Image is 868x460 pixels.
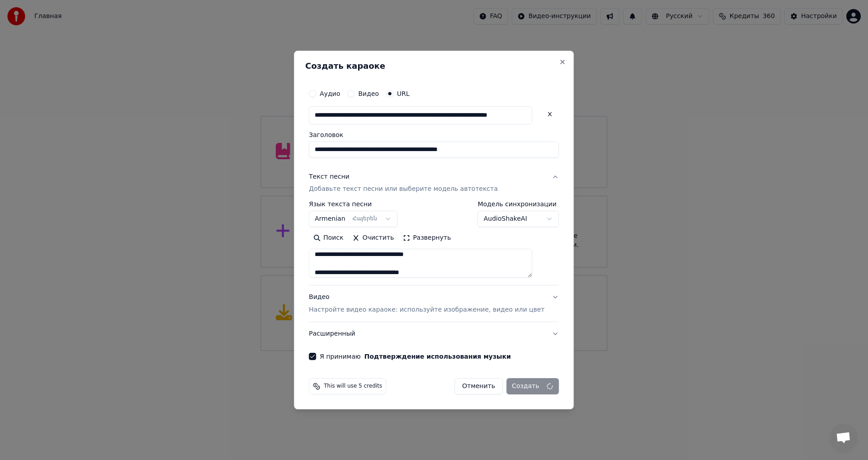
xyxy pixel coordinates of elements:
button: Поиск [309,231,348,246]
label: URL [397,90,410,97]
label: Заголовок [309,132,559,138]
label: Язык текста песни [309,201,397,208]
h2: Создать караоке [305,62,562,70]
button: Развернуть [398,231,455,246]
span: This will use 5 credits [324,383,382,390]
div: Текст песни [309,172,349,181]
p: Настройте видео караоке: используйте изображение, видео или цвет [309,305,544,314]
div: Текст песниДобавьте текст песни или выберите модель автотекста [309,201,559,285]
button: Отменить [454,378,503,394]
p: Добавьте текст песни или выберите модель автотекста [309,185,498,194]
label: Видео [358,90,379,97]
button: Очистить [348,231,399,246]
label: Я принимаю [320,353,511,360]
button: Текст песниДобавьте текст песни или выберите модель автотекста [309,165,559,201]
button: Расширенный [309,322,559,346]
label: Модель синхронизации [478,201,559,208]
label: Аудио [320,90,340,97]
div: Видео [309,293,544,315]
button: Я принимаю [364,353,511,360]
button: ВидеоНастройте видео караоке: используйте изображение, видео или цвет [309,286,559,322]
